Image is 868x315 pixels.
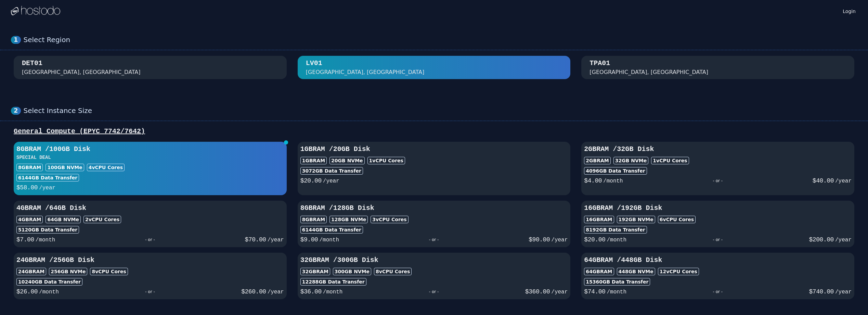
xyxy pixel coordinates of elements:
[584,203,852,213] h3: 16GB RAM / 192 GB Disk
[268,289,284,295] span: /year
[24,36,857,44] div: Select Region
[584,268,614,275] div: 64GB RAM
[300,226,363,234] div: 6144 GB Data Transfer
[11,6,60,16] img: Logo
[306,68,425,76] div: [GEOGRAPHIC_DATA], [GEOGRAPHIC_DATA]
[551,237,568,243] span: /year
[16,154,284,161] h3: SPECIAL DEAL
[11,107,21,115] div: 2
[626,287,809,297] div: - or -
[241,288,266,295] span: $ 260.00
[617,268,655,275] div: 448 GB NVMe
[584,144,852,154] h3: 2GB RAM / 32 GB Disk
[306,59,322,68] div: LV01
[319,237,339,243] span: /month
[371,216,408,223] div: 3 vCPU Cores
[529,236,550,243] span: $ 90.00
[329,157,365,164] div: 20 GB NVMe
[607,237,626,243] span: /month
[46,164,84,171] div: 100 GB NVMe
[14,201,287,247] button: 4GBRAM /64GB Disk4GBRAM64GB NVMe2vCPU Cores5120GB Data Transfer$7.00/month- or -$70.00/year
[16,144,284,154] h3: 8GB RAM / 100 GB Disk
[835,178,852,184] span: /year
[525,288,550,295] span: $ 360.00
[813,177,834,184] span: $ 40.00
[87,164,125,171] div: 4 vCPU Cores
[300,216,327,223] div: 8GB RAM
[298,142,571,195] button: 1GBRAM /20GB Disk1GBRAM20GB NVMe1vCPU Cores3072GB Data Transfer$20.00/year
[300,288,322,295] span: $ 36.00
[16,268,46,275] div: 24GB RAM
[841,7,857,15] a: Login
[581,253,854,299] button: 64GBRAM /448GB Disk64GBRAM448GB NVMe12vCPU Cores15360GB Data Transfer$74.00/month- or -$740.00/year
[603,178,623,184] span: /month
[268,237,284,243] span: /year
[374,268,412,275] div: 8 vCPU Cores
[590,68,708,76] div: [GEOGRAPHIC_DATA], [GEOGRAPHIC_DATA]
[584,157,610,164] div: 2GB RAM
[584,216,614,223] div: 16GB RAM
[298,56,571,79] button: LV01 [GEOGRAPHIC_DATA], [GEOGRAPHIC_DATA]
[323,289,343,295] span: /month
[329,216,368,223] div: 128 GB NVMe
[300,236,318,243] span: $ 9.00
[22,68,141,76] div: [GEOGRAPHIC_DATA], [GEOGRAPHIC_DATA]
[584,167,647,175] div: 4096 GB Data Transfer
[613,157,649,164] div: 32 GB NVMe
[298,253,571,299] button: 32GBRAM /300GB Disk32GBRAM300GB NVMe8vCPU Cores12288GB Data Transfer$36.00/month- or -$360.00/year
[658,268,699,275] div: 12 vCPU Cores
[590,59,610,68] div: TPA01
[584,288,605,295] span: $ 74.00
[300,203,568,213] h3: 8GB RAM / 128 GB Disk
[16,184,38,191] span: $ 58.00
[584,226,647,234] div: 8192 GB Data Transfer
[11,36,21,44] div: 1
[90,268,128,275] div: 8 vCPU Cores
[367,157,405,164] div: 1 vCPU Cores
[584,255,852,265] h3: 64GB RAM / 448 GB Disk
[617,216,655,223] div: 192 GB NVMe
[584,236,605,243] span: $ 20.00
[300,278,366,286] div: 12288 GB Data Transfer
[835,237,852,243] span: /year
[83,216,121,223] div: 2 vCPU Cores
[298,201,571,247] button: 8GBRAM /128GB Disk8GBRAM128GB NVMe3vCPU Cores6144GB Data Transfer$9.00/month- or -$90.00/year
[39,185,55,191] span: /year
[809,236,834,243] span: $ 200.00
[584,278,650,286] div: 15360 GB Data Transfer
[14,142,287,195] button: 8GBRAM /100GB DiskSPECIAL DEAL8GBRAM100GB NVMe4vCPU Cores6144GB Data Transfer$58.00/year
[36,237,55,243] span: /month
[339,235,529,244] div: - or -
[16,203,284,213] h3: 4GB RAM / 64 GB Disk
[584,177,602,184] span: $ 4.00
[300,268,330,275] div: 32GB RAM
[342,287,525,297] div: - or -
[49,268,87,275] div: 256 GB NVMe
[59,287,241,297] div: - or -
[581,142,854,195] button: 2GBRAM /32GB Disk2GBRAM32GB NVMe1vCPU Cores4096GB Data Transfer$4.00/month- or -$40.00/year
[300,177,322,184] span: $ 20.00
[300,144,568,154] h3: 1GB RAM / 20 GB Disk
[300,157,327,164] div: 1GB RAM
[14,56,287,79] button: DET01 [GEOGRAPHIC_DATA], [GEOGRAPHIC_DATA]
[16,226,79,234] div: 5120 GB Data Transfer
[658,216,696,223] div: 6 vCPU Cores
[46,216,81,223] div: 64 GB NVMe
[607,289,626,295] span: /month
[245,236,266,243] span: $ 70.00
[835,289,852,295] span: /year
[581,201,854,247] button: 16GBRAM /192GB Disk16GBRAM192GB NVMe6vCPU Cores8192GB Data Transfer$20.00/month- or -$200.00/year
[14,253,287,299] button: 24GBRAM /256GB Disk24GBRAM256GB NVMe8vCPU Cores10240GB Data Transfer$26.00/month- or -$260.00/year
[16,164,43,171] div: 8GB RAM
[623,176,813,186] div: - or -
[809,288,834,295] span: $ 740.00
[16,174,79,181] div: 6144 GB Data Transfer
[16,288,38,295] span: $ 26.00
[300,167,363,175] div: 3072 GB Data Transfer
[581,56,854,79] button: TPA01 [GEOGRAPHIC_DATA], [GEOGRAPHIC_DATA]
[16,255,284,265] h3: 24GB RAM / 256 GB Disk
[333,268,371,275] div: 300 GB NVMe
[22,59,42,68] div: DET01
[39,289,59,295] span: /month
[300,255,568,265] h3: 32GB RAM / 300 GB Disk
